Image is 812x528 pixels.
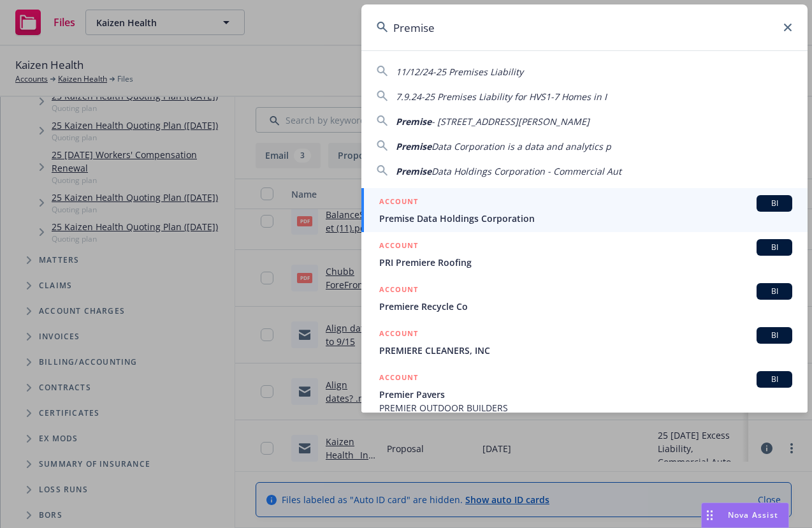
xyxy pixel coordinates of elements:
[396,165,431,177] span: Premise
[361,320,808,364] a: ACCOUNTBIPREMIERE CLEANERS, INC
[379,344,792,357] span: PREMIERE CLEANERS, INC
[396,66,523,78] span: 11/12/24-25 Premises Liability
[361,4,808,50] input: Search...
[379,388,792,401] span: Premier Pavers
[361,232,808,276] a: ACCOUNTBIPRI Premiere Roofing
[702,503,718,527] div: Drag to move
[762,242,787,253] span: BI
[361,364,808,422] a: ACCOUNTBIPremier PaversPREMIER OUTDOOR BUILDERS
[728,510,778,520] span: Nova Assist
[361,188,808,232] a: ACCOUNTBIPremise Data Holdings Corporation
[762,330,787,341] span: BI
[379,195,418,210] h5: ACCOUNT
[431,115,590,128] span: - [STREET_ADDRESS][PERSON_NAME]
[431,165,621,177] span: Data Holdings Corporation - Commercial Aut
[379,401,792,414] span: PREMIER OUTDOOR BUILDERS
[396,115,431,128] span: Premise
[762,374,787,385] span: BI
[762,198,787,209] span: BI
[379,256,792,269] span: PRI Premiere Roofing
[701,502,789,528] button: Nova Assist
[762,286,787,297] span: BI
[379,327,418,342] h5: ACCOUNT
[379,239,418,254] h5: ACCOUNT
[431,140,611,152] span: Data Corporation is a data and analytics p
[379,212,792,225] span: Premise Data Holdings Corporation
[379,283,418,298] h5: ACCOUNT
[361,276,808,320] a: ACCOUNTBIPremiere Recycle Co
[396,140,431,152] span: Premise
[379,300,792,313] span: Premiere Recycle Co
[379,371,418,386] h5: ACCOUNT
[396,91,607,103] span: 7.9.24-25 Premises Liability for HVS1-7 Homes in I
